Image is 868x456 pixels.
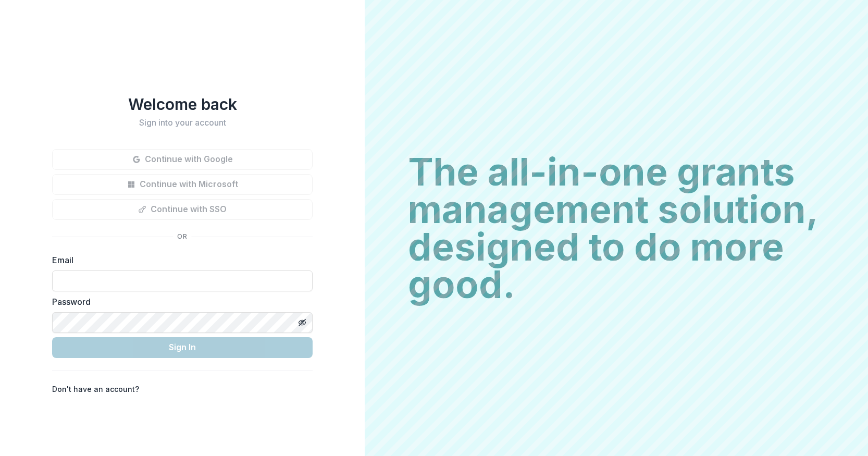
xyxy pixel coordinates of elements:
button: Continue with Microsoft [52,174,313,195]
button: Sign In [52,337,313,358]
button: Toggle password visibility [294,314,311,331]
p: Don't have an account? [52,384,139,395]
h2: Sign into your account [52,118,313,128]
button: Continue with SSO [52,199,313,220]
h1: Welcome back [52,95,313,114]
label: Password [52,295,306,308]
label: Email [52,254,306,266]
button: Continue with Google [52,149,313,170]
